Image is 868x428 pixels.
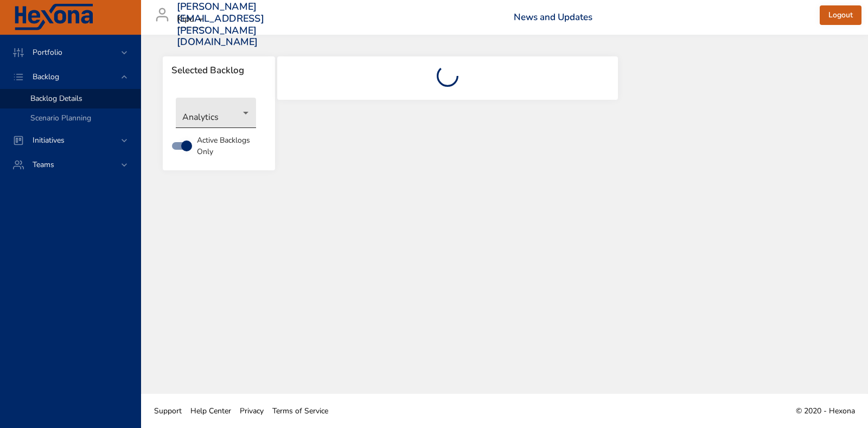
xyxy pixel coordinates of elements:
span: Privacy [240,406,264,416]
span: Help Center [190,406,231,416]
span: Logout [828,9,853,22]
a: Support [150,399,186,423]
div: Kipu [177,11,207,28]
span: Initiatives [24,135,73,145]
span: © 2020 - Hexona [796,406,855,416]
span: Portfolio [24,47,71,58]
span: Scenario Planning [30,113,91,123]
span: Active Backlogs Only [197,135,258,157]
span: Terms of Service [272,406,328,416]
span: Teams [24,159,63,170]
h3: [PERSON_NAME][EMAIL_ADDRESS][PERSON_NAME][DOMAIN_NAME] [177,1,264,48]
span: Support [154,406,182,416]
span: Selected Backlog [171,65,266,76]
button: Logout [820,5,861,25]
span: Backlog Details [30,93,82,104]
a: Privacy [235,399,268,423]
a: News and Updates [514,11,592,23]
div: Analytics [176,98,256,128]
span: Backlog [24,72,68,82]
img: Hexona [13,4,94,31]
a: Help Center [186,399,235,423]
a: Terms of Service [268,399,333,423]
